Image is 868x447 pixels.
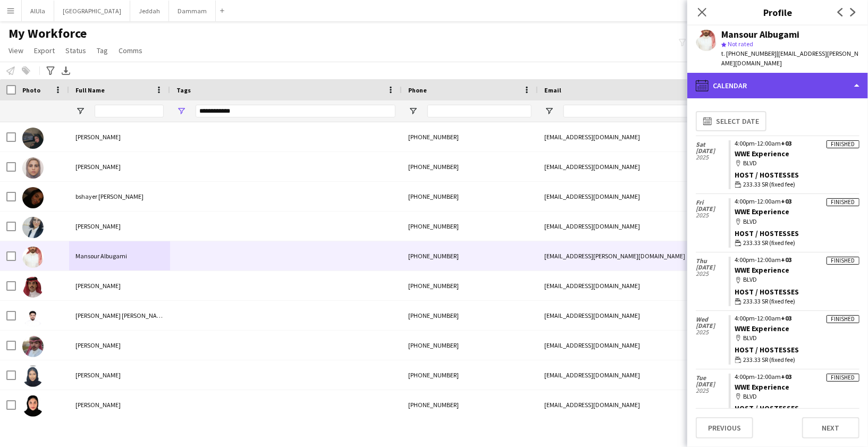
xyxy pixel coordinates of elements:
div: Host / Hostesses [735,287,859,297]
span: t. [PHONE_NUMBER] [721,49,777,57]
div: Finished [827,198,859,206]
img: Mansour Albugami [22,247,44,268]
div: [PHONE_NUMBER] [402,360,538,390]
a: WWE Experience [735,207,790,216]
div: BLVD [735,158,859,168]
a: WWE Experience [735,265,790,275]
div: Host / Hostesses [735,345,859,355]
input: Email Filter Input [563,105,744,117]
span: [PERSON_NAME] [75,282,121,290]
span: 2025 [696,154,729,161]
div: Host / Hostesses [735,403,859,413]
div: BLVD [735,392,859,401]
span: [PERSON_NAME] [75,222,121,230]
app-action-btn: Export XLSX [60,64,72,77]
span: 233.33 SR (fixed fee) [744,238,796,248]
span: Export [34,46,55,55]
span: 2025 [696,212,729,218]
span: Fri [696,199,729,206]
div: Mansour Albugami [721,30,799,39]
button: Open Filter Menu [408,106,418,116]
input: Full Name Filter Input [95,105,164,117]
div: [EMAIL_ADDRESS][DOMAIN_NAME] [538,301,751,330]
span: +03 [781,197,792,205]
span: [PERSON_NAME] [75,133,121,141]
button: Dammam [169,1,216,21]
div: 4:00pm-12:00am [735,315,859,322]
div: [PHONE_NUMBER] [402,331,538,360]
span: +03 [781,373,792,381]
div: [EMAIL_ADDRESS][DOMAIN_NAME] [538,331,751,360]
span: Email [544,86,561,94]
span: Thu [696,258,729,264]
a: WWE Experience [735,324,790,333]
span: My Workforce [9,26,87,41]
span: Status [65,46,86,55]
div: BLVD [735,217,859,226]
div: 4:00pm-12:00am [735,140,859,147]
div: [PHONE_NUMBER] [402,182,538,211]
div: Host / Hostesses [735,229,859,238]
span: bshayer [PERSON_NAME] [75,192,144,200]
span: [DATE] [696,381,729,387]
span: Tags [176,86,191,94]
span: Sat [696,141,729,148]
img: Asrar alshehri [22,157,44,179]
span: [PERSON_NAME] [75,163,121,171]
div: 4:00pm-12:00am [735,257,859,263]
span: +03 [781,314,792,322]
div: Finished [827,374,859,382]
div: Calendar [687,73,868,98]
img: Sara Bin Tayash [22,395,44,417]
h3: Profile [687,5,868,19]
div: 4:00pm-12:00am [735,198,859,205]
div: [EMAIL_ADDRESS][DOMAIN_NAME] [538,152,751,181]
span: [DATE] [696,323,729,329]
span: Mansour Albugami [75,252,127,260]
div: BLVD [735,275,859,284]
div: [PHONE_NUMBER] [402,152,538,181]
span: Not rated [728,40,753,48]
div: [EMAIL_ADDRESS][PERSON_NAME][DOMAIN_NAME] [538,241,751,271]
div: Finished [827,257,859,265]
span: 2025 [696,387,729,394]
img: Mesfer ALaklabi [22,276,44,298]
button: Previous [696,417,753,438]
img: Aljoharah saleem Alsaleem [22,128,44,149]
div: [PHONE_NUMBER] [402,212,538,241]
div: [EMAIL_ADDRESS][DOMAIN_NAME] [538,360,751,390]
img: bshayer Abdullah [22,187,44,208]
div: [PHONE_NUMBER] [402,301,538,330]
a: WWE Experience [735,149,790,158]
a: WWE Experience [735,382,790,392]
button: [GEOGRAPHIC_DATA] [54,1,130,21]
button: Select date [696,111,766,131]
img: Muammar Alotaibi [22,336,44,357]
a: Tag [92,44,112,57]
a: Comms [114,44,147,57]
img: Nuha Nasir [22,366,44,387]
span: Comms [119,46,142,55]
div: [EMAIL_ADDRESS][DOMAIN_NAME] [538,182,751,211]
span: +03 [781,256,792,264]
div: [PHONE_NUMBER] [402,390,538,419]
span: Tag [97,46,108,55]
span: 2025 [696,329,729,335]
span: [PERSON_NAME] [75,371,121,379]
div: [PHONE_NUMBER] [402,122,538,151]
span: +03 [781,139,792,147]
a: Status [61,44,90,57]
a: Export [30,44,59,57]
span: Full Name [75,86,105,94]
div: [PHONE_NUMBER] [402,241,538,271]
button: Open Filter Menu [75,106,85,116]
div: Finished [827,315,859,323]
span: 233.33 SR (fixed fee) [744,180,796,189]
button: Open Filter Menu [544,106,554,116]
button: AlUla [22,1,54,21]
span: Photo [22,86,40,94]
span: [PERSON_NAME] [75,401,121,409]
span: [DATE] [696,264,729,271]
div: BLVD [735,333,859,343]
span: [DATE] [696,148,729,154]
